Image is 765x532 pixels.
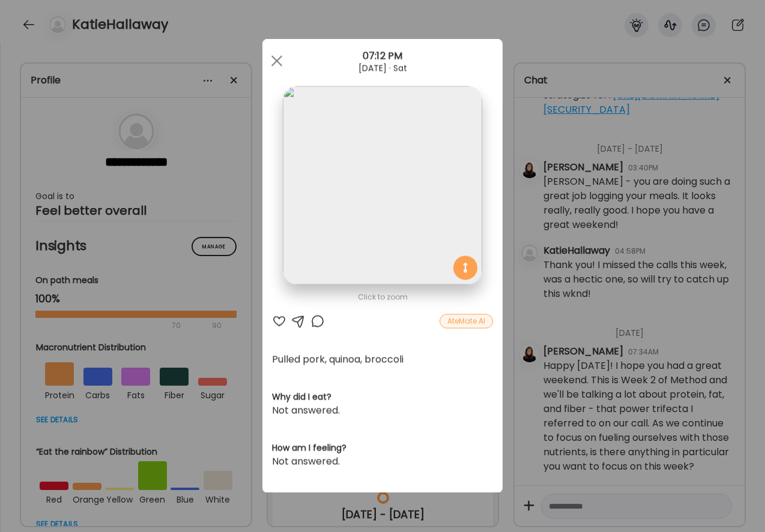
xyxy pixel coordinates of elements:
div: [DATE] · Sat [262,64,503,73]
div: AteMate AI [440,314,493,329]
div: Not answered. [272,455,493,469]
img: images%2FvdBX62ROobQrfKOkvLTtjLCNzBE2%2FQ5GLvcRefkMWjR44SVF4%2F5GvekKzoasA0RagXdvcs_1080 [283,86,482,285]
div: 07:12 PM [262,49,503,64]
h3: How am I feeling? [272,442,493,455]
div: Click to zoom [272,290,493,305]
div: Not answered. [272,404,493,418]
div: Pulled pork, quinoa, broccoli [272,353,493,367]
h3: Why did I eat? [272,391,493,404]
